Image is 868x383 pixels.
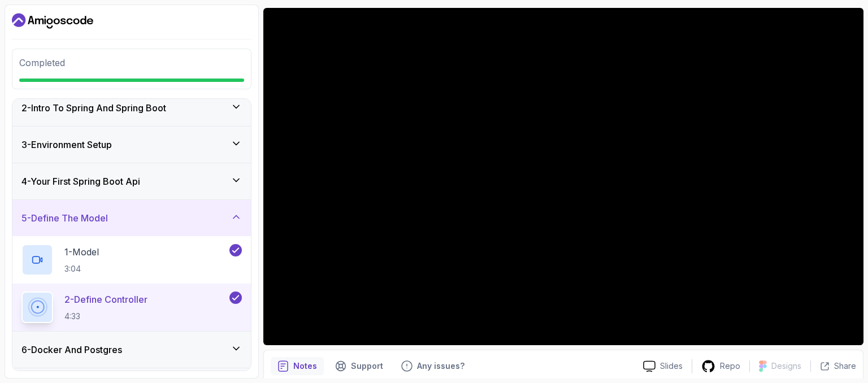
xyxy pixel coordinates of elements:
button: 2-Intro To Spring And Spring Boot [12,90,251,126]
button: Support button [328,357,390,375]
p: Slides [660,360,683,372]
p: 2 - Define Controller [64,293,147,306]
p: Designs [771,360,801,372]
button: notes button [271,357,324,375]
button: 1-Model3:04 [21,244,242,276]
h3: 5 - Define The Model [21,211,108,225]
p: Any issues? [417,360,465,372]
a: Repo [692,359,749,373]
button: 5-Define The Model [12,200,251,236]
a: Slides [634,360,692,372]
p: Notes [293,360,317,372]
p: Repo [720,360,740,372]
a: Dashboard [12,12,93,30]
iframe: 2 - Define Controller [263,8,863,345]
h3: 4 - Your First Spring Boot Api [21,175,140,188]
h3: 6 - Docker And Postgres [21,343,122,356]
h3: 2 - Intro To Spring And Spring Boot [21,101,166,115]
button: 3-Environment Setup [12,127,251,163]
button: 2-Define Controller4:33 [21,291,242,323]
button: Share [810,360,856,372]
h3: 3 - Environment Setup [21,138,112,151]
button: 4-Your First Spring Boot Api [12,163,251,199]
p: 1 - Model [64,245,99,259]
p: Share [834,360,856,372]
p: 3:04 [64,263,99,275]
button: 6-Docker And Postgres [12,332,251,368]
p: 4:33 [64,311,147,322]
span: Completed [19,57,65,68]
p: Support [351,360,383,372]
button: Feedback button [394,357,471,375]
